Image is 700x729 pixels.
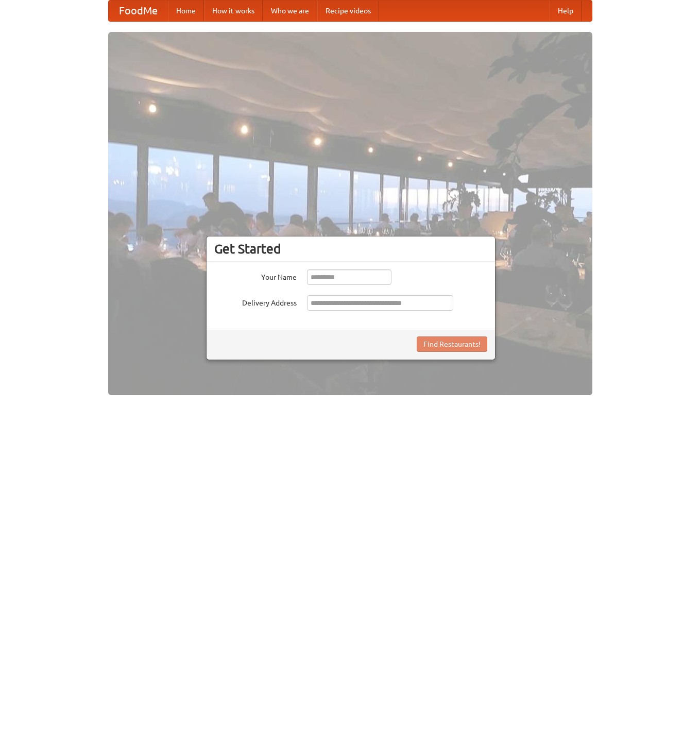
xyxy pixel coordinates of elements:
[550,1,582,21] a: Help
[214,241,487,257] h3: Get Started
[168,1,204,21] a: Home
[214,295,297,308] label: Delivery Address
[109,1,168,21] a: FoodMe
[214,269,297,282] label: Your Name
[263,1,317,21] a: Who we are
[317,1,379,21] a: Recipe videos
[417,336,487,352] button: Find Restaurants!
[204,1,263,21] a: How it works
